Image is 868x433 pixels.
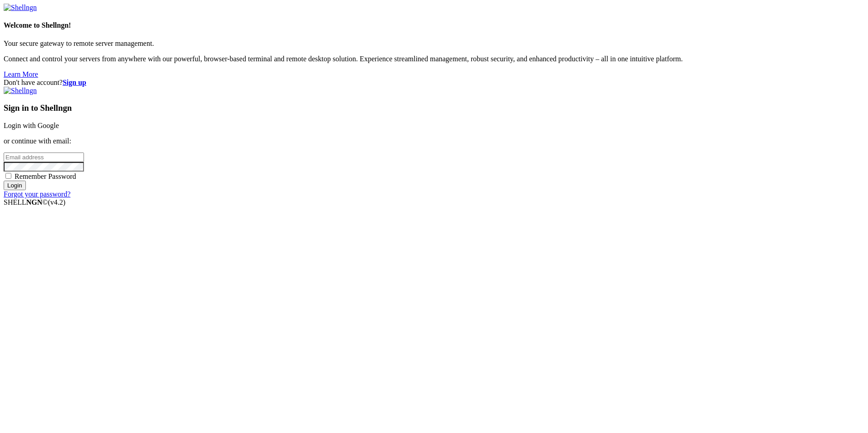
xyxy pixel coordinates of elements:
a: Sign up [63,79,86,86]
a: Forgot your password? [4,190,70,198]
h3: Sign in to Shellngn [4,103,864,113]
a: Learn More [4,70,38,78]
p: Your secure gateway to remote server management. [4,39,864,48]
p: or continue with email: [4,137,864,145]
img: Shellngn [4,87,37,95]
img: Shellngn [4,4,37,12]
p: Connect and control your servers from anywhere with our powerful, browser-based terminal and remo... [4,55,864,63]
div: Don't have account? [4,79,864,87]
h4: Welcome to Shellngn! [4,21,864,30]
span: Remember Password [15,172,76,180]
span: SHELL © [4,198,65,206]
input: Remember Password [5,173,11,179]
input: Email address [4,153,84,162]
input: Login [4,181,26,190]
b: NGN [26,198,43,206]
a: Login with Google [4,122,59,129]
span: 4.2.0 [48,198,66,206]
